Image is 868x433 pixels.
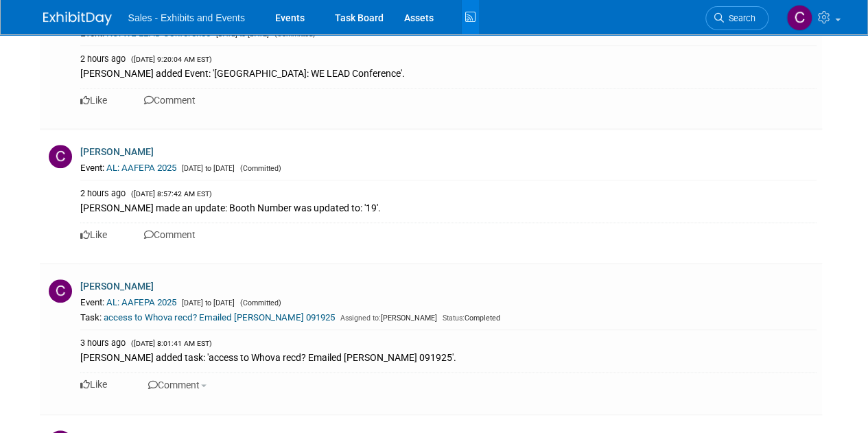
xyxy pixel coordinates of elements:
[80,379,107,390] a: Like
[80,163,104,173] span: Event:
[178,299,235,307] span: [DATE] to [DATE]
[43,12,112,25] img: ExhibitDay
[337,314,437,323] span: [PERSON_NAME]
[106,297,176,307] a: AL: AAFEPA 2025
[80,281,154,292] a: [PERSON_NAME]
[128,12,245,23] span: Sales - Exhibits and Events
[80,229,107,240] a: Like
[80,338,126,348] span: 3 hours ago
[80,54,126,64] span: 2 hours ago
[80,200,817,215] div: [PERSON_NAME] made an update: Booth Number was updated to: '19'.
[106,163,176,173] a: AL: AAFEPA 2025
[237,164,281,173] span: (Committed)
[80,297,104,307] span: Event:
[80,65,817,80] div: [PERSON_NAME] added Event: '[GEOGRAPHIC_DATA]: WE LEAD Conference'.
[724,13,755,23] span: Search
[340,314,381,323] span: Assigned to:
[271,30,316,38] span: (Committed)
[80,349,817,364] div: [PERSON_NAME] added task: 'access to Whova recd? Emailed [PERSON_NAME] 091925'.
[128,339,212,348] span: ([DATE] 8:01:41 AM EST)
[128,55,212,64] span: ([DATE] 9:20:04 AM EST)
[144,95,196,106] a: Comment
[80,312,102,323] span: Task:
[144,229,196,240] a: Comment
[49,145,72,168] img: C.jpg
[178,164,235,173] span: [DATE] to [DATE]
[80,146,154,157] a: [PERSON_NAME]
[144,377,211,393] button: Comment
[49,279,72,303] img: C.jpg
[705,6,769,30] a: Search
[128,189,212,198] span: ([DATE] 8:57:42 AM EST)
[213,30,269,38] span: [DATE] to [DATE]
[443,314,465,323] span: Status:
[104,312,335,323] a: access to Whova recd? Emailed [PERSON_NAME] 091925
[106,28,211,38] a: NC: WE LEAD Conference
[786,5,812,31] img: Christine Lurz
[80,188,126,198] span: 2 hours ago
[80,28,104,38] span: Event:
[439,314,500,323] span: Completed
[237,299,281,307] span: (Committed)
[80,95,107,106] a: Like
